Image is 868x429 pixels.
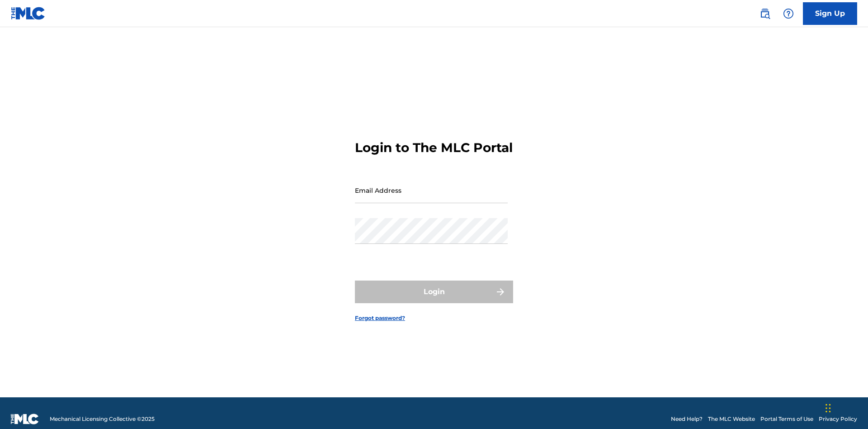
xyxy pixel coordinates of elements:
a: Sign Up [803,2,857,25]
a: Forgot password? [355,314,405,322]
img: search [759,8,770,19]
a: Public Search [756,5,774,23]
a: Privacy Policy [819,415,857,423]
a: Need Help? [671,415,703,423]
div: Drag [826,395,831,422]
h3: Login to The MLC Portal [355,140,513,156]
img: help [783,8,794,19]
img: MLC Logo [11,7,46,20]
a: The MLC Website [708,415,755,423]
div: Help [779,5,797,23]
a: Portal Terms of Use [760,415,813,423]
iframe: Chat Widget [823,386,868,429]
span: Mechanical Licensing Collective © 2025 [50,415,155,423]
img: logo [11,414,39,424]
